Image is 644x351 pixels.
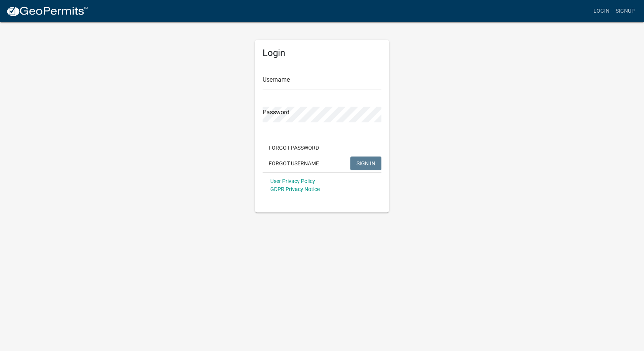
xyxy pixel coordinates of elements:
a: Login [590,4,613,18]
h5: Login [263,48,381,59]
button: SIGN IN [350,157,381,170]
button: Forgot Username [263,157,325,170]
span: SIGN IN [356,160,375,166]
a: User Privacy Policy [270,178,315,184]
a: Signup [613,4,638,18]
a: GDPR Privacy Notice [270,186,320,192]
button: Forgot Password [263,141,325,155]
